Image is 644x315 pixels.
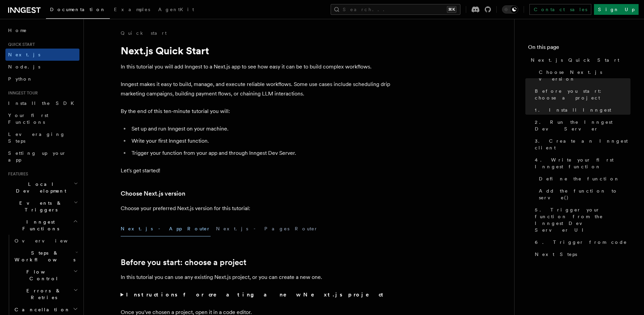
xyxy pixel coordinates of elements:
span: Next Steps [535,251,577,258]
span: Your first Functions [8,113,48,125]
span: Before you start: choose a project [535,88,630,101]
span: Examples [114,7,150,12]
span: 1. Install Inngest [535,107,611,113]
span: Add the function to serve() [539,188,630,201]
a: 1. Install Inngest [532,104,630,116]
a: Python [5,73,79,85]
a: Setting up your app [5,147,79,166]
a: Define the function [536,173,630,185]
span: Local Development [5,181,74,194]
button: Inngest Functions [5,216,79,235]
a: Before you start: choose a project [532,85,630,104]
li: Write your first Inngest function. [129,136,391,146]
a: Your first Functions [5,109,79,128]
span: Node.js [8,64,40,69]
span: Choose Next.js version [539,69,630,82]
span: 2. Run the Inngest Dev Server [535,119,630,132]
span: Python [8,76,33,82]
a: Contact sales [529,4,591,15]
button: Toggle dark mode [502,5,518,13]
span: Leveraging Steps [8,132,65,144]
li: Trigger your function from your app and through Inngest Dev Server. [129,148,391,158]
span: Steps & Workflows [12,250,75,263]
a: Sign Up [594,4,639,15]
a: Next.js [5,49,79,61]
a: Quick start [121,30,167,36]
span: Cancellation [12,306,70,313]
li: Set up and run Inngest on your machine. [129,124,391,134]
p: Choose your preferred Next.js version for this tutorial: [121,204,391,213]
span: 3. Create an Inngest client [535,138,630,151]
a: Install the SDK [5,97,79,109]
a: 4. Write your first Inngest function [532,154,630,173]
h1: Next.js Quick Start [121,45,391,57]
a: Home [5,24,79,36]
a: 2. Run the Inngest Dev Server [532,116,630,135]
span: Define the function [539,175,620,182]
button: Search...⌘K [331,4,460,15]
span: Setting up your app [8,150,66,163]
button: Next.js - Pages Router [216,221,318,236]
p: Let's get started! [121,166,391,175]
a: AgentKit [154,2,198,18]
span: Flow Control [12,268,73,282]
a: 5. Trigger your function from the Inngest Dev Server UI [532,204,630,236]
a: Leveraging Steps [5,128,79,147]
a: Overview [12,235,79,247]
a: 6. Trigger from code [532,236,630,248]
span: Inngest tour [5,90,38,96]
a: Node.js [5,61,79,73]
span: Home [8,27,27,34]
summary: Instructions for creating a new Next.js project [121,290,391,299]
span: Install the SDK [8,101,78,106]
strong: Instructions for creating a new Next.js project [126,291,386,298]
span: 4. Write your first Inngest function [535,156,630,170]
a: Before you start: choose a project [121,258,246,267]
a: Examples [110,2,154,18]
kbd: ⌘K [447,6,456,13]
a: Next Steps [532,248,630,260]
span: Documentation [50,7,106,12]
span: Overview [15,238,84,244]
button: Local Development [5,178,79,197]
span: Events & Triggers [5,200,74,213]
p: In this tutorial you can use any existing Next.js project, or you can create a new one. [121,273,391,282]
span: Next.js Quick Start [531,57,619,63]
a: Next.js Quick Start [528,54,630,66]
a: Choose Next.js version [536,66,630,85]
span: Quick start [5,42,35,47]
span: 5. Trigger your function from the Inngest Dev Server UI [535,206,630,233]
span: Errors & Retries [12,287,73,301]
p: By the end of this ten-minute tutorial you will: [121,107,391,116]
p: Inngest makes it easy to build, manage, and execute reliable workflows. Some use cases include sc... [121,80,391,98]
button: Events & Triggers [5,197,79,216]
h4: On this page [528,43,630,54]
a: Add the function to serve() [536,185,630,204]
a: Documentation [46,2,110,19]
span: Features [5,171,28,177]
button: Next.js - App Router [121,221,211,236]
a: 3. Create an Inngest client [532,135,630,154]
span: Inngest Functions [5,219,73,232]
span: Next.js [8,52,40,57]
button: Steps & Workflows [12,247,79,266]
p: In this tutorial you will add Inngest to a Next.js app to see how easy it can be to build complex... [121,62,391,71]
span: 6. Trigger from code [535,239,627,246]
a: Choose Next.js version [121,189,185,198]
button: Errors & Retries [12,285,79,304]
span: AgentKit [158,7,194,12]
button: Flow Control [12,266,79,285]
